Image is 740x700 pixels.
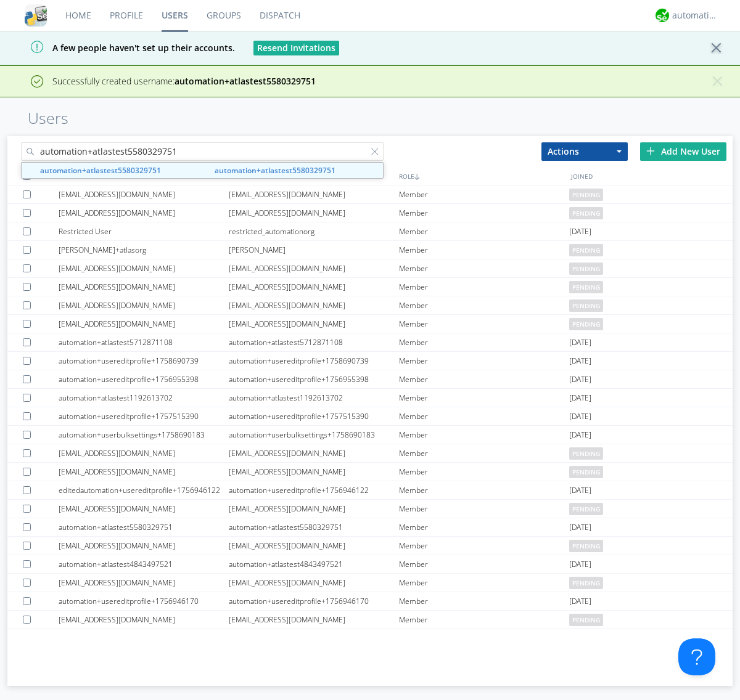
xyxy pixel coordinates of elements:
[7,481,733,500] a: editedautomation+usereditprofile+1756946122automation+usereditprofile+1756946122Member[DATE]
[7,315,733,333] a: [EMAIL_ADDRESS][DOMAIN_NAME][EMAIL_ADDRESS][DOMAIN_NAME]Memberpending
[569,222,591,241] span: [DATE]
[569,518,591,537] span: [DATE]
[59,629,229,647] div: automation+atlastest7815451990
[569,592,591,611] span: [DATE]
[399,537,569,555] div: Member
[59,444,229,462] div: [EMAIL_ADDRESS][DOMAIN_NAME]
[569,577,603,589] span: pending
[7,500,733,518] a: [EMAIL_ADDRESS][DOMAIN_NAME][EMAIL_ADDRESS][DOMAIN_NAME]Memberpending
[399,592,569,610] div: Member
[569,614,603,626] span: pending
[399,629,569,647] div: Member
[215,165,335,176] strong: automation+atlastest5580329751
[569,481,591,500] span: [DATE]
[59,426,229,444] div: automation+userbulksettings+1758690183
[399,518,569,536] div: Member
[52,75,316,87] span: Successfully created username:
[399,389,569,407] div: Member
[7,463,733,481] a: [EMAIL_ADDRESS][DOMAIN_NAME][EMAIL_ADDRESS][DOMAIN_NAME]Memberpending
[59,555,229,573] div: automation+atlastest4843497521
[569,555,591,574] span: [DATE]
[59,611,229,629] div: [EMAIL_ADDRESS][DOMAIN_NAME]
[229,370,399,388] div: automation+usereditprofile+1756955398
[229,629,399,647] div: automation+atlastest7815451990
[399,574,569,592] div: Member
[229,518,399,536] div: automation+atlastest5580329751
[399,241,569,259] div: Member
[640,142,726,161] div: Add New User
[229,185,399,203] div: [EMAIL_ADDRESS][DOMAIN_NAME]
[59,389,229,407] div: automation+atlastest1192613702
[399,500,569,518] div: Member
[59,222,229,240] div: Restricted User
[21,142,384,161] input: Search users
[59,296,229,314] div: [EMAIL_ADDRESS][DOMAIN_NAME]
[399,444,569,462] div: Member
[59,204,229,222] div: [EMAIL_ADDRESS][DOMAIN_NAME]
[569,426,591,444] span: [DATE]
[59,481,229,499] div: editedautomation+usereditprofile+1756946122
[569,352,591,370] span: [DATE]
[229,315,399,333] div: [EMAIL_ADDRESS][DOMAIN_NAME]
[569,318,603,330] span: pending
[569,407,591,426] span: [DATE]
[229,352,399,370] div: automation+usereditprofile+1758690739
[229,500,399,518] div: [EMAIL_ADDRESS][DOMAIN_NAME]
[59,370,229,388] div: automation+usereditprofile+1756955398
[7,333,733,352] a: automation+atlastest5712871108automation+atlastest5712871108Member[DATE]
[569,244,603,256] span: pending
[229,592,399,610] div: automation+usereditprofile+1756946170
[229,204,399,222] div: [EMAIL_ADDRESS][DOMAIN_NAME]
[399,278,569,296] div: Member
[646,147,655,155] img: plus.svg
[569,540,603,552] span: pending
[7,352,733,370] a: automation+usereditprofile+1758690739automation+usereditprofile+1758690739Member[DATE]
[229,555,399,573] div: automation+atlastest4843497521
[229,481,399,499] div: automation+usereditprofile+1756946122
[569,389,591,407] span: [DATE]
[569,503,603,515] span: pending
[59,592,229,610] div: automation+usereditprofile+1756946170
[59,407,229,425] div: automation+usereditprofile+1757515390
[399,352,569,370] div: Member
[7,241,733,259] a: [PERSON_NAME]+atlasorg[PERSON_NAME]Memberpending
[59,537,229,555] div: [EMAIL_ADDRESS][DOMAIN_NAME]
[672,9,718,22] div: automation+atlas
[229,333,399,351] div: automation+atlastest5712871108
[569,299,603,312] span: pending
[569,370,591,389] span: [DATE]
[229,407,399,425] div: automation+usereditprofile+1757515390
[175,75,316,87] strong: automation+atlastest5580329751
[59,574,229,592] div: [EMAIL_ADDRESS][DOMAIN_NAME]
[399,296,569,314] div: Member
[40,165,161,176] strong: automation+atlastest5580329751
[7,574,733,592] a: [EMAIL_ADDRESS][DOMAIN_NAME][EMAIL_ADDRESS][DOMAIN_NAME]Memberpending
[7,518,733,537] a: automation+atlastest5580329751automation+atlastest5580329751Member[DATE]
[569,466,603,478] span: pending
[7,370,733,389] a: automation+usereditprofile+1756955398automation+usereditprofile+1756955398Member[DATE]
[59,241,229,259] div: [PERSON_NAME]+atlasorg
[7,407,733,426] a: automation+usereditprofile+1757515390automation+usereditprofile+1757515390Member[DATE]
[399,426,569,444] div: Member
[229,574,399,592] div: [EMAIL_ADDRESS][DOMAIN_NAME]
[59,315,229,333] div: [EMAIL_ADDRESS][DOMAIN_NAME]
[569,333,591,352] span: [DATE]
[7,389,733,407] a: automation+atlastest1192613702automation+atlastest1192613702Member[DATE]
[399,370,569,388] div: Member
[7,222,733,241] a: Restricted Userrestricted_automationorgMember[DATE]
[229,389,399,407] div: automation+atlastest1192613702
[229,296,399,314] div: [EMAIL_ADDRESS][DOMAIN_NAME]
[399,463,569,481] div: Member
[569,207,603,219] span: pending
[229,611,399,629] div: [EMAIL_ADDRESS][DOMAIN_NAME]
[399,555,569,573] div: Member
[7,629,733,648] a: automation+atlastest7815451990automation+atlastest7815451990Member[DATE]
[7,296,733,315] a: [EMAIL_ADDRESS][DOMAIN_NAME][EMAIL_ADDRESS][DOMAIN_NAME]Memberpending
[9,42,235,54] span: A few people haven't set up their accounts.
[253,41,339,55] button: Resend Invitations
[678,638,715,675] iframe: Toggle Customer Support
[25,4,47,26] img: cddb5a64eb264b2086981ab96f4c1ba7
[7,185,733,204] a: [EMAIL_ADDRESS][DOMAIN_NAME][EMAIL_ADDRESS][DOMAIN_NAME]Memberpending
[59,333,229,351] div: automation+atlastest5712871108
[399,222,569,240] div: Member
